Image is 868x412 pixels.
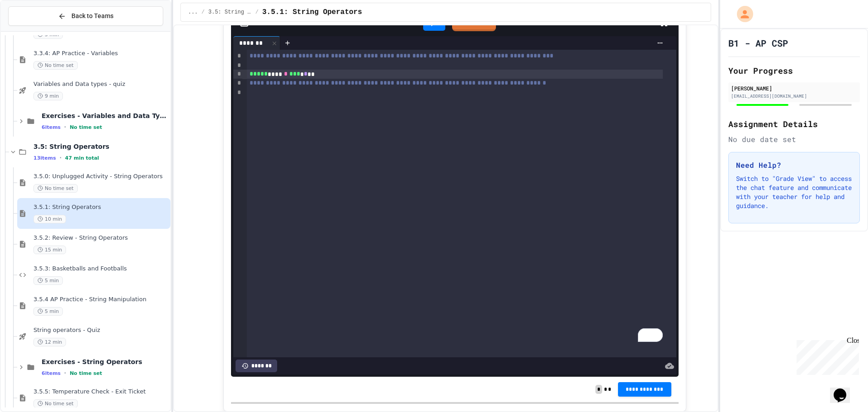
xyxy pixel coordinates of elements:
span: No time set [33,184,78,193]
span: 12 min [33,338,66,346]
h2: Your Progress [728,64,860,77]
span: 3.5.3: Basketballs and Footballs [33,265,169,273]
h2: Assignment Details [728,118,860,130]
span: String operators - Quiz [33,327,169,334]
span: No time set [70,124,102,130]
div: Chat with us now!Close [4,4,62,57]
span: ... [188,9,198,16]
span: / [255,9,259,16]
div: [PERSON_NAME] [731,84,857,92]
span: 47 min total [65,155,99,161]
span: 3.5.2: Review - String Operators [33,234,169,242]
span: Exercises - Variables and Data Types [42,112,169,120]
div: My Account [727,4,755,24]
span: 6 items [42,124,61,130]
span: 15 min [33,246,66,254]
iframe: chat widget [793,336,859,375]
span: Variables and Data types - quiz [33,81,169,88]
span: 3.5: String Operators [33,142,169,151]
span: 3.5.1: String Operators [33,204,169,211]
span: 3.5.5: Temperature Check - Exit Ticket [33,388,169,396]
span: 3.3.4: AP Practice - Variables [33,50,169,57]
span: 6 items [42,370,61,376]
span: • [64,123,66,131]
h1: B1 - AP CSP [728,37,788,49]
span: No time set [70,370,102,376]
button: Back to Teams [8,6,163,26]
span: Back to Teams [71,11,113,21]
span: 3.5: String Operators [208,9,252,16]
span: 3.5.0: Unplugged Activity - String Operators [33,173,169,180]
span: • [64,369,66,377]
span: 10 min [33,215,66,223]
span: 5 min [33,276,63,285]
span: 13 items [33,155,56,161]
span: • [60,154,61,161]
span: No time set [33,61,78,70]
span: 9 min [33,92,63,100]
span: 3.5.4 AP Practice - String Manipulation [33,296,169,303]
span: / [202,9,205,16]
iframe: chat widget [830,376,859,403]
h3: Need Help? [736,160,852,170]
div: [EMAIL_ADDRESS][DOMAIN_NAME] [731,93,857,99]
span: Exercises - String Operators [42,358,169,366]
p: Switch to "Grade View" to access the chat feature and communicate with your teacher for help and ... [736,174,852,210]
div: No due date set [728,134,860,145]
span: 3.5.1: String Operators [262,7,362,18]
div: To enrich screen reader interactions, please activate Accessibility in Grammarly extension settings [247,50,676,357]
span: No time set [33,399,78,408]
span: 5 min [33,307,63,316]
